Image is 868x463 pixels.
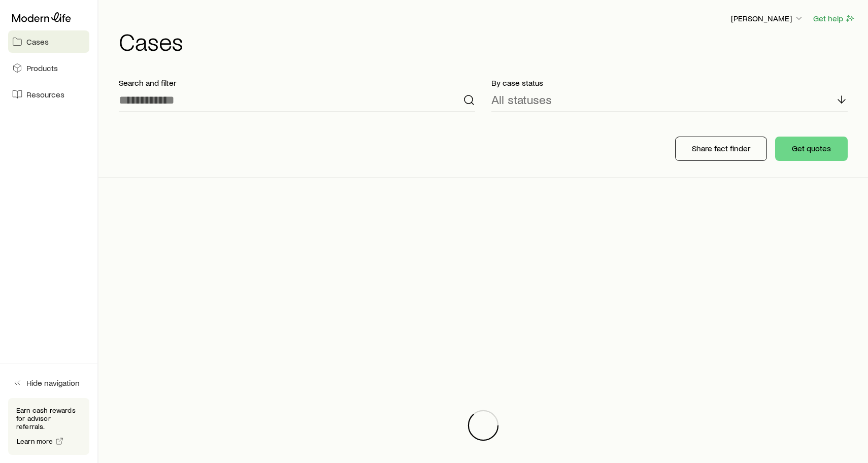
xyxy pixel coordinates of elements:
[775,137,848,161] button: Get quotes
[26,89,64,100] span: Resources
[26,63,58,73] span: Products
[26,378,80,388] span: Hide navigation
[8,30,89,53] a: Cases
[8,83,89,106] a: Resources
[8,57,89,79] a: Products
[8,372,89,394] button: Hide navigation
[8,398,89,455] div: Earn cash rewards for advisor referrals.Learn more
[119,78,475,88] p: Search and filter
[17,438,53,445] span: Learn more
[16,406,81,431] p: Earn cash rewards for advisor referrals.
[730,13,805,25] button: [PERSON_NAME]
[731,13,804,23] p: [PERSON_NAME]
[491,78,848,88] p: By case status
[813,13,856,24] button: Get help
[675,137,767,161] button: Share fact finder
[491,92,552,107] p: All statuses
[26,37,49,47] span: Cases
[692,143,750,153] p: Share fact finder
[119,29,856,53] h1: Cases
